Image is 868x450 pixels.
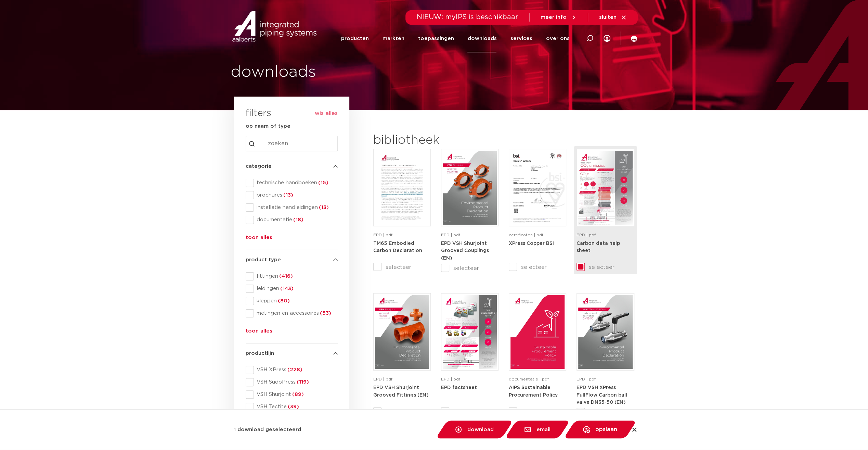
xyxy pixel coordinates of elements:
[254,216,338,223] span: documentatie
[467,427,494,432] span: download
[509,241,554,246] a: XPress Copper BSI
[438,421,496,439] div: download zip
[536,427,550,432] span: email
[441,385,477,390] strong: EPD factsheet
[510,151,565,225] img: XPress_Koper_BSI-pdf.jpg
[510,25,532,52] a: services
[277,298,290,303] span: (80)
[375,151,429,225] img: TM65-Embodied-Carbon-Declaration-pdf.jpg
[246,203,338,212] div: installatie handleidingen(13)
[507,421,555,439] div: mail bestanden
[436,421,513,438] a: download
[509,385,558,398] a: AIPS Sustainable Procurement Policy
[373,241,422,253] a: TM65 Embodied Carbon Declaration
[246,256,338,264] h4: product type
[246,403,338,411] div: VSH Tectite(39)
[254,179,338,186] span: technische handboeken
[246,216,338,224] div: documentatie(18)
[254,366,338,373] span: VSH XPress
[254,298,338,304] span: kleppen
[599,15,617,20] span: sluiten
[318,205,329,210] span: (13)
[509,233,543,237] span: certificaten | pdf
[296,379,309,385] span: (119)
[576,241,620,253] a: Carbon data help sheet
[546,25,569,52] a: over ons
[246,162,338,171] h4: categorie
[278,274,293,279] span: (416)
[246,179,338,187] div: technische handboeken(15)
[443,151,497,225] img: VSH-Shurjoint-Grooved-Couplings_A4EPD_5011512_EN-pdf.jpg
[441,233,460,237] span: EPD | pdf
[373,408,431,416] label: selecteer
[509,377,549,381] span: documentatie | pdf
[246,297,338,305] div: kleppen(80)
[599,14,627,21] a: sluiten
[566,421,620,439] div: opslaan in MyIPS
[234,427,301,432] strong: 1 download geselecteerd
[254,204,338,211] span: installatie handleidingen
[375,295,429,369] img: VSH-Shurjoint-Grooved-Fittings_A4EPD_5011523_EN-pdf.jpg
[373,233,392,237] span: EPD | pdf
[443,295,497,369] img: Aips-EPD-A4Factsheet_NL-pdf.jpg
[441,408,498,416] label: selecteer
[254,273,338,280] span: fittingen
[578,151,632,225] img: NL-Carbon-data-help-sheet-pdf.jpg
[254,192,338,199] span: brochures
[541,14,577,21] a: meer info
[246,390,338,399] div: VSH Shurjoint(89)
[505,421,570,438] a: email
[576,385,627,405] a: EPD VSH XPress FullFlow Carbon ball valve DN35-50 (EN)
[246,105,271,122] h3: filters
[510,295,565,369] img: Aips_A4Sustainable-Procurement-Policy_5011446_EN-pdf.jpg
[441,241,489,261] a: EPD VSH Shurjoint Grooved Couplings (EN)
[509,385,558,398] strong: AIPS Sustainable Procurement Policy
[246,378,338,386] div: VSH SudoPress(119)
[246,191,338,199] div: brochures(13)
[373,377,392,381] span: EPD | pdf
[373,385,429,398] strong: EPD VSH Shurjoint Grooved Fittings (EN)
[246,309,338,317] div: metingen en accessoires(53)
[315,110,338,117] button: wis alles
[576,377,596,381] span: EPD | pdf
[246,327,272,338] button: toon alles
[292,217,303,222] span: (18)
[467,25,496,52] a: downloads
[317,180,328,185] span: (15)
[631,426,637,433] div: selectie wissen
[254,379,338,386] span: VSH SudoPress
[287,404,299,409] span: (39)
[231,61,431,83] h1: downloads
[254,391,338,398] span: VSH Shurjoint
[576,408,634,416] label: selecteer
[246,124,290,129] strong: op naam of type
[578,295,632,369] img: VSH-XPress-Carbon-BallValveDN35-50_A4EPD_5011435-_2024_1.0_EN-pdf.jpg
[282,192,293,198] span: (13)
[417,14,518,21] span: NIEUW: myIPS is beschikbaar
[246,349,338,358] h4: productlijn
[509,408,566,416] label: selecteer
[254,403,338,410] span: VSH Tectite
[291,392,304,397] span: (89)
[576,385,627,405] strong: EPD VSH XPress FullFlow Carbon ball valve DN35-50 (EN)
[373,263,431,271] label: selecteer
[576,233,596,237] span: EPD | pdf
[382,25,404,52] a: markten
[246,272,338,280] div: fittingen(416)
[441,377,460,381] span: EPD | pdf
[246,366,338,374] div: VSH XPress(228)
[254,310,338,317] span: metingen en accessoires
[279,286,294,291] span: (143)
[595,427,617,432] span: opslaan
[509,263,566,271] label: selecteer
[286,367,302,372] span: (228)
[341,25,368,52] a: producten
[418,25,454,52] a: toepassingen
[246,234,272,245] button: toon alles
[254,285,338,292] span: leidingen
[341,25,569,52] nav: Menu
